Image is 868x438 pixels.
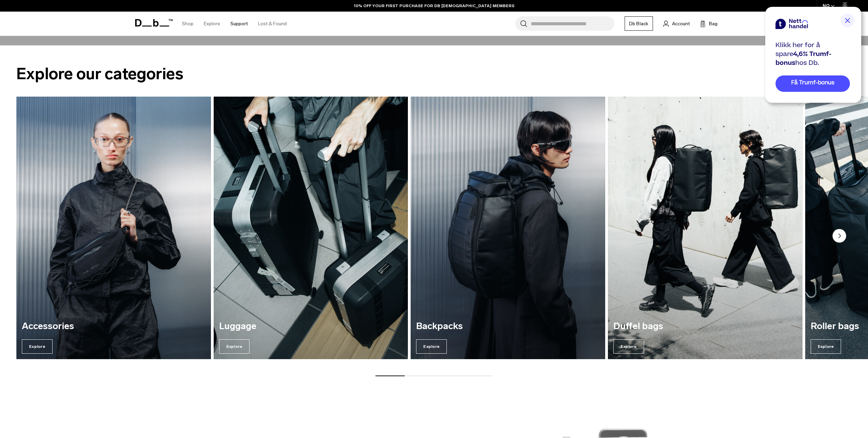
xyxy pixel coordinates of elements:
[811,339,841,354] span: Explore
[22,321,205,331] h3: Accessories
[411,97,605,359] div: 3 / 7
[219,321,403,331] h3: Luggage
[416,321,600,331] h3: Backpacks
[182,12,194,36] a: Shop
[775,50,831,68] span: 4,6% Trumf-bonus
[613,339,644,354] span: Explore
[177,12,292,36] nav: Main Navigation
[608,97,802,359] a: Duffel bags Explore
[416,339,447,354] span: Explore
[22,339,53,354] span: Explore
[775,75,850,92] a: Få Trumf-bonus
[709,20,717,27] span: Bag
[613,321,797,331] h3: Duffel bags
[214,97,408,359] a: Luggage Explore
[411,97,605,359] a: Backpacks Explore
[663,19,690,28] a: Account
[219,339,250,354] span: Explore
[833,229,846,244] button: Next slide
[258,12,287,36] a: Lost & Found
[16,97,211,359] div: 1 / 7
[204,12,220,36] a: Explore
[775,41,850,68] div: Klikk her for å spare hos Db.
[16,97,211,359] a: Accessories Explore
[700,19,717,28] button: Bag
[354,3,514,9] a: 10% OFF YOUR FIRST PURCHASE FOR DB [DEMOGRAPHIC_DATA] MEMBERS
[608,97,802,359] div: 4 / 7
[672,20,690,27] span: Account
[230,12,248,36] a: Support
[214,97,408,359] div: 2 / 7
[791,79,835,87] span: Få Trumf-bonus
[775,19,808,29] img: netthandel brand logo
[16,62,852,86] h2: Explore our categories
[625,16,653,31] a: Db Black
[841,14,854,27] img: close button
